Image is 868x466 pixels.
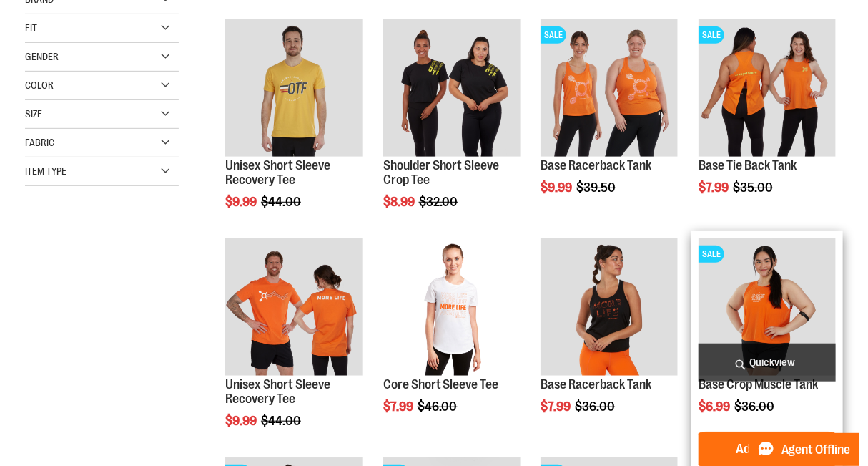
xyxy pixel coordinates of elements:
a: Base Racerback Tank [541,377,651,392]
a: Base Crop Muscle Tank [699,377,818,392]
span: Fabric [25,137,54,148]
a: Core Short Sleeve Tee [383,377,499,392]
span: $7.99 [699,180,731,195]
a: Base Racerback Tank [541,158,651,173]
a: Unisex Short Sleeve Recovery Tee [225,158,330,187]
span: $46.00 [418,399,460,414]
span: $6.99 [699,399,732,414]
a: Product image for Unisex Short Sleeve Recovery Tee [225,19,363,159]
img: Product image for Unisex Short Sleeve Recovery Tee [225,238,363,376]
div: product [376,231,528,450]
div: product [376,12,528,245]
div: product [218,231,370,464]
span: $39.50 [576,180,618,195]
span: SALE [699,26,724,44]
span: $9.99 [541,180,574,195]
span: Size [25,108,42,120]
a: Quickview [699,344,836,382]
span: $7.99 [541,399,573,414]
span: $9.99 [225,195,259,209]
a: Product image for Base Racerback Tank [541,238,678,378]
span: Gender [25,51,59,62]
a: Product image for Base Crop Muscle TankSALE [699,238,836,378]
span: SALE [699,246,724,263]
a: Product image for Shoulder Short Sleeve Crop Tee [383,19,521,159]
span: Item Type [25,165,66,177]
span: Agent Offline [781,443,850,457]
div: product [533,12,685,231]
a: Product image for Core Short Sleeve Tee [383,238,521,378]
span: $8.99 [383,195,417,209]
div: product [533,231,685,450]
span: $7.99 [383,399,415,414]
img: Product image for Shoulder Short Sleeve Crop Tee [383,19,521,157]
span: $36.00 [575,399,617,414]
span: $44.00 [261,414,303,428]
span: Color [25,79,54,91]
a: Shoulder Short Sleeve Crop Tee [383,158,500,187]
button: Agent Offline [749,433,859,466]
a: Base Tie Back Tank [699,158,797,173]
span: $35.00 [733,180,775,195]
span: SALE [541,26,566,44]
a: Unisex Short Sleeve Recovery Tee [225,377,330,406]
img: Product image for Base Racerback Tank [541,19,678,157]
img: Product image for Base Racerback Tank [541,238,678,376]
div: product [218,12,370,245]
span: Fit [25,22,37,34]
img: Product image for Base Crop Muscle Tank [699,238,836,376]
span: $32.00 [419,195,460,209]
span: $44.00 [261,195,303,209]
img: Product image for Core Short Sleeve Tee [383,238,521,376]
span: $9.99 [225,414,259,428]
img: Product image for Unisex Short Sleeve Recovery Tee [225,19,363,157]
div: product [691,12,843,231]
span: Add to Cart [736,441,799,457]
img: Product image for Base Tie Back Tank [699,19,836,157]
a: Product image for Base Tie Back TankSALE [699,19,836,159]
span: $36.00 [734,399,776,414]
a: Product image for Unisex Short Sleeve Recovery Tee [225,238,363,378]
a: Product image for Base Racerback TankSALE [541,19,678,159]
